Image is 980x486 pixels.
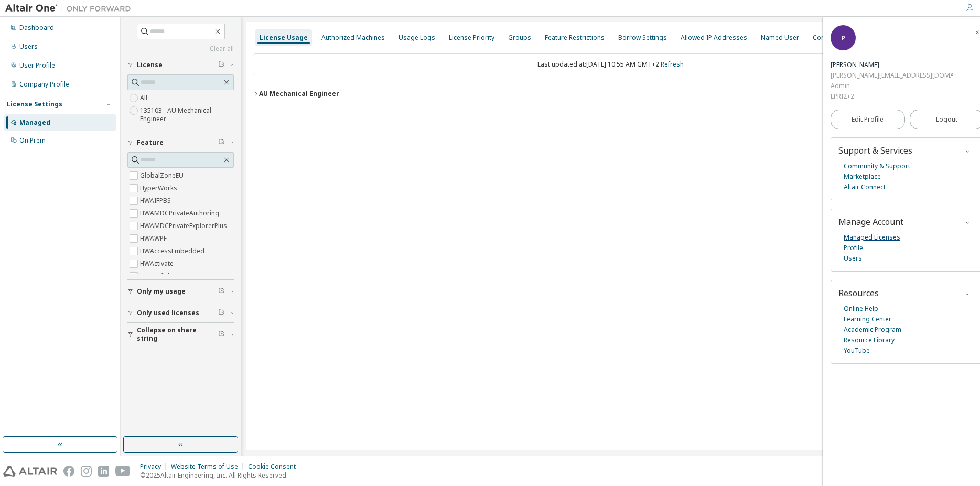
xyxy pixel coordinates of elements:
[3,466,57,477] img: altair_logo.svg
[838,145,912,156] span: Support & Services
[399,34,435,42] div: Usage Logs
[218,138,224,147] span: Clear filter
[127,45,234,53] a: Clear all
[19,136,46,145] div: On Prem
[5,3,136,14] img: Altair One
[841,34,845,42] span: P
[127,53,234,77] button: License
[661,60,684,69] a: Refresh
[140,270,174,283] label: HWAcufwh
[844,232,900,243] a: Managed Licenses
[63,466,74,477] img: facebook.svg
[844,314,891,325] a: Learning Center
[761,34,799,42] div: Named User
[831,70,953,81] div: [PERSON_NAME][EMAIL_ADDRESS][DOMAIN_NAME]
[844,243,863,253] a: Profile
[618,34,667,42] div: Borrow Settings
[98,466,109,477] img: linkedin.svg
[140,232,169,245] label: HWAWPF
[218,287,224,296] span: Clear filter
[19,118,50,127] div: Managed
[321,34,385,42] div: Authorized Machines
[259,90,339,98] div: AU Mechanical Engineer
[545,34,605,42] div: Feature Restrictions
[852,115,884,124] span: Edit Profile
[19,24,54,32] div: Dashboard
[248,462,302,471] div: Cookie Consent
[260,34,308,42] div: License Usage
[449,34,494,42] div: License Priority
[831,110,905,129] a: Edit Profile
[831,81,953,91] div: Admin
[140,471,302,480] p: © 2025 Altair Engineering, Inc. All Rights Reserved.
[7,100,62,109] div: License Settings
[140,462,171,471] div: Privacy
[218,309,224,317] span: Clear filter
[844,335,895,345] a: Resource Library
[838,287,879,299] span: Resources
[115,466,131,477] img: youtube.svg
[137,61,163,69] span: License
[137,309,199,317] span: Only used licenses
[140,220,229,232] label: HWAMDCPrivateExplorerPlus
[127,323,234,346] button: Collapse on share string
[253,82,968,105] button: AU Mechanical EngineerLicense ID: 135103
[844,325,901,335] a: Academic Program
[19,61,55,70] div: User Profile
[140,245,207,257] label: HWAccessEmbedded
[127,280,234,303] button: Only my usage
[844,304,878,314] a: Online Help
[140,169,186,182] label: GlobalZoneEU
[844,345,870,356] a: YouTube
[127,131,234,154] button: Feature
[137,138,164,147] span: Feature
[844,182,886,192] a: Altair Connect
[140,257,176,270] label: HWActivate
[844,161,910,171] a: Community & Support
[838,216,903,228] span: Manage Account
[19,80,69,89] div: Company Profile
[831,91,953,102] div: EPRI2+2
[681,34,747,42] div: Allowed IP Addresses
[81,466,92,477] img: instagram.svg
[19,42,38,51] div: Users
[253,53,968,75] div: Last updated at: [DATE] 10:55 AM GMT+2
[844,253,862,264] a: Users
[140,92,149,104] label: All
[137,287,186,296] span: Only my usage
[936,114,957,125] span: Logout
[140,182,179,195] label: HyperWorks
[127,301,234,325] button: Only used licenses
[831,60,953,70] div: Pierre GUERTIN
[140,195,173,207] label: HWAIFPBS
[844,171,881,182] a: Marketplace
[813,34,855,42] div: Consumables
[140,104,234,125] label: 135103 - AU Mechanical Engineer
[140,207,221,220] label: HWAMDCPrivateAuthoring
[171,462,248,471] div: Website Terms of Use
[218,61,224,69] span: Clear filter
[218,330,224,339] span: Clear filter
[508,34,531,42] div: Groups
[137,326,218,343] span: Collapse on share string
